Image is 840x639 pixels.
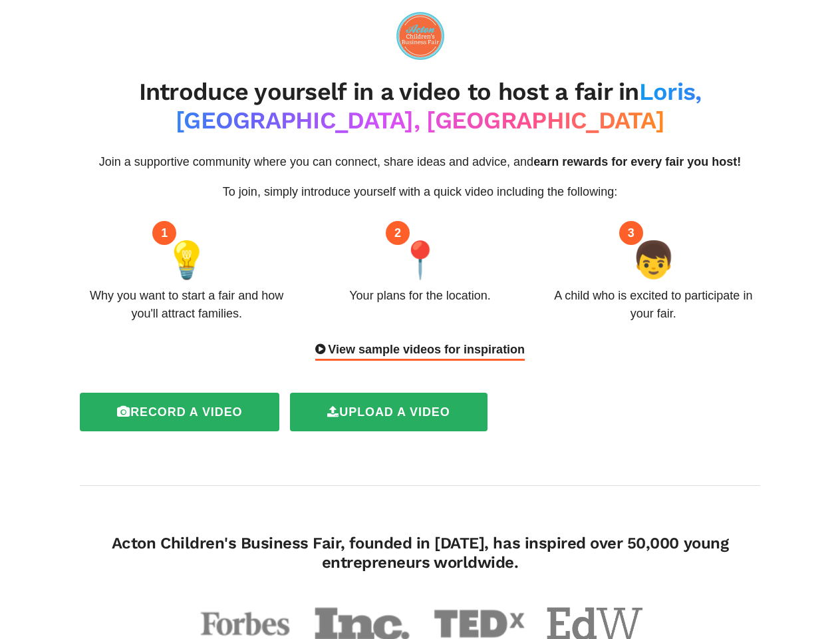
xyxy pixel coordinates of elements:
p: To join, simply introduce yourself with a quick video including the following: [80,183,760,201]
label: Upload a video [290,393,487,431]
img: logo-09e7f61fd0461591446672a45e28a4aa4e3f772ea81a4ddf9c7371a8bcc222a1.png [396,12,444,60]
h2: Introduce yourself in a video to host a fair in [80,78,760,135]
div: A child who is excited to participate in your fair. [547,287,760,323]
div: Why you want to start a fair and how you'll attract families. [80,287,293,323]
span: 💡 [164,233,209,287]
span: 👦 [631,233,676,287]
div: 1 [152,221,176,245]
div: 3 [619,221,643,245]
div: 2 [386,221,410,245]
span: Loris, [GEOGRAPHIC_DATA], [GEOGRAPHIC_DATA] [176,78,701,134]
label: Record a video [80,393,279,431]
h4: Acton Children's Business Fair, founded in [DATE], has inspired over 50,000 young entrepreneurs w... [80,534,760,572]
span: earn rewards for every fair you host! [533,155,741,168]
p: Join a supportive community where you can connect, share ideas and advice, and [80,153,760,171]
span: 📍 [398,233,442,287]
div: View sample videos for inspiration [315,341,525,361]
div: Your plans for the location. [349,287,490,305]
